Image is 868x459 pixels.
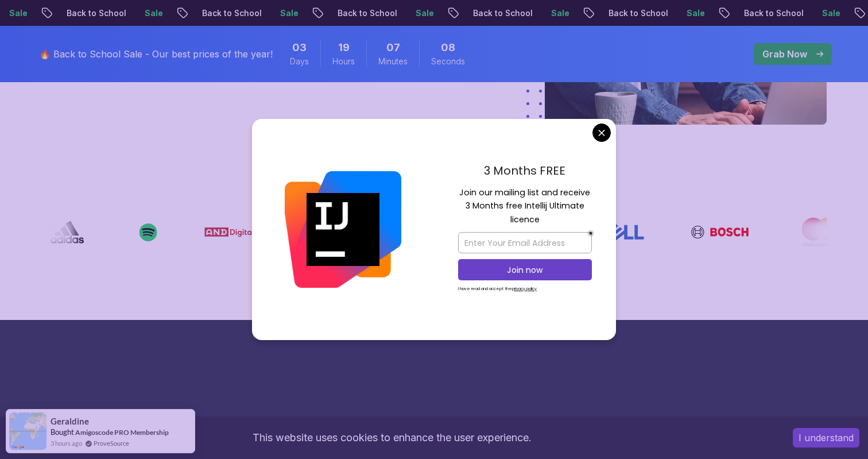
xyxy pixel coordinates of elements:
[191,7,269,19] p: Back to School
[56,7,134,19] p: Back to School
[51,438,82,448] span: 3 hours ago
[676,7,712,19] p: Sale
[462,7,540,19] p: Back to School
[338,40,350,56] span: 19 Hours
[51,416,89,426] span: Geraldine
[75,428,169,437] a: Amigoscode PRO Membership
[793,428,859,448] button: Accept cookies
[598,7,676,19] p: Back to School
[41,192,827,206] p: Our Students Work in Top Companies
[733,7,811,19] p: Back to School
[134,7,170,19] p: Sale
[269,7,306,19] p: Sale
[94,438,129,448] a: ProveSource
[9,425,776,450] div: This website uses cookies to enhance the user experience.
[540,7,577,19] p: Sale
[51,427,74,437] span: Bought
[811,7,848,19] p: Sale
[431,56,465,67] span: Seconds
[332,56,355,67] span: Hours
[386,40,400,56] span: 7 Minutes
[9,412,46,450] img: provesource social proof notification image
[292,40,307,56] span: 3 Days
[441,40,455,56] span: 8 Seconds
[327,7,405,19] p: Back to School
[378,56,408,67] span: Minutes
[405,7,441,19] p: Sale
[762,47,807,61] p: Grab Now
[290,56,309,67] span: Days
[39,47,273,61] p: 🔥 Back to School Sale - Our best prices of the year!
